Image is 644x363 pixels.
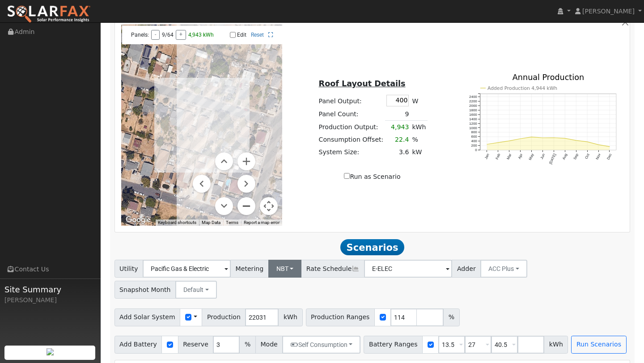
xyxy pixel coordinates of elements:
[317,108,385,121] td: Panel Count:
[131,32,149,38] span: Panels:
[278,308,302,326] span: kWh
[582,8,635,15] span: [PERSON_NAME]
[114,308,181,326] span: Add Solar System
[469,104,477,108] text: 2000
[4,283,96,295] span: Site Summary
[301,260,364,278] span: Rate Schedule
[475,148,477,152] text: 0
[497,142,499,144] circle: onclick=""
[158,219,196,226] button: Keyboard shortcuts
[385,121,411,134] td: 4,943
[542,137,543,139] circle: onclick=""
[226,220,238,225] a: Terms
[562,153,568,160] text: Aug
[260,197,278,215] button: Map camera controls
[517,153,524,160] text: Apr
[123,214,153,226] a: Open this area in Google Maps (opens a new window)
[469,108,477,112] text: 1800
[306,308,375,326] span: Production Ranges
[609,146,610,148] circle: onclick=""
[495,153,501,160] text: Feb
[411,146,428,159] td: kW
[411,133,428,146] td: %
[317,146,385,159] td: System Size:
[549,153,557,165] text: [DATE]
[237,175,255,193] button: Move right
[255,336,283,354] span: Mode
[215,152,233,170] button: Move up
[176,30,186,40] button: +
[7,5,91,24] img: SolarFax
[237,152,255,170] button: Zoom in
[469,122,477,126] text: 1200
[606,153,613,160] text: Dec
[564,138,566,139] circle: onclick=""
[540,153,546,160] text: Jun
[553,137,555,139] circle: onclick=""
[598,144,599,145] circle: onclick=""
[114,281,176,299] span: Snapshot Month
[469,126,477,130] text: 1000
[484,153,490,160] text: Jan
[230,260,269,278] span: Metering
[151,30,160,40] button: -
[364,336,423,354] span: Battery Ranges
[471,139,477,144] text: 400
[344,172,400,181] label: Run as Scenario
[508,140,510,142] circle: onclick=""
[506,153,513,160] text: Mar
[317,133,385,146] td: Consumption Offset:
[471,144,477,148] text: 200
[364,260,452,278] input: Select a Rate Schedule
[486,144,487,145] circle: onclick=""
[317,121,385,134] td: Production Output:
[587,141,588,143] circle: onclick=""
[528,153,535,161] text: May
[319,79,406,88] u: Roof Layout Details
[411,93,428,108] td: W
[471,131,477,135] text: 800
[544,336,568,354] span: kWh
[282,336,360,354] button: Self Consumption
[471,135,477,139] text: 600
[268,32,273,38] a: Full Screen
[487,85,557,91] text: Added Production 4,944 kWh
[513,73,585,82] text: Annual Production
[47,348,54,355] img: retrieve
[188,32,214,38] span: 4,943 kWh
[573,153,579,160] text: Sep
[411,121,428,134] td: kWh
[585,153,591,160] text: Oct
[469,117,477,121] text: 1400
[531,136,532,138] circle: onclick=""
[193,175,211,193] button: Move left
[520,138,521,139] circle: onclick=""
[202,219,220,226] button: Map Data
[595,153,602,160] text: Nov
[443,308,459,326] span: %
[175,281,217,299] button: Default
[244,220,280,225] a: Report a map error
[452,260,481,278] span: Adder
[123,214,153,226] img: Google
[571,336,626,354] button: Run Scenarios
[178,336,214,354] span: Reserve
[143,260,231,278] input: Select a Utility
[317,93,385,108] td: Panel Output:
[237,32,246,38] label: Edit
[237,197,255,215] button: Zoom out
[4,295,96,305] div: [PERSON_NAME]
[114,260,144,278] span: Utility
[239,336,255,354] span: %
[385,133,411,146] td: 22.4
[114,336,162,354] span: Add Battery
[344,173,350,179] input: Run as Scenario
[385,108,411,121] td: 9
[202,308,246,326] span: Production
[469,113,477,117] text: 1600
[251,32,264,38] a: Reset
[480,260,527,278] button: ACC Plus
[215,197,233,215] button: Move down
[576,140,577,141] circle: onclick=""
[268,260,302,278] button: NBT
